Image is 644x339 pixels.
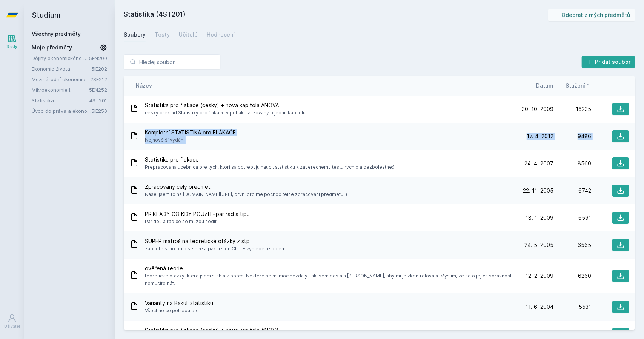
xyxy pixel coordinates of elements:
div: Testy [155,31,170,39]
span: Stažení [566,82,585,89]
span: 24. 4. 2007 [524,160,553,167]
a: 5IE202 [91,66,107,72]
span: teoretické otázky, které jsem stáhla z borce. Některé se mi moc nezdály, tak jsem poslala [PERSON... [145,272,513,287]
span: Varianty na Bakuli statistiku [145,299,213,307]
span: zapněte si ho při písemce a pak už jen Ctrl+F vyhledejte pojem: [145,245,287,253]
span: Kompletní STATISTIKA pro FLÁKAČE [145,129,236,136]
div: Hodnocení [207,31,235,39]
span: ověřená teorie [145,265,513,272]
input: Hledej soubor [124,54,220,69]
a: Statistika [32,97,89,104]
span: SUPER matroš na teoretické otázky z stp [145,237,287,245]
a: Soubory [124,27,146,42]
span: 18. 1. 2009 [526,214,553,222]
div: 8560 [553,160,591,167]
div: 6260 [553,272,591,280]
span: Zpracovany cely predmet [145,183,347,191]
a: Testy [155,27,170,42]
span: PRIKLADY-CO KDY POUZIT+par rad a tipu [145,210,250,218]
a: 5EN200 [89,55,107,61]
span: Par tipu a rad co se muzou hodit [145,218,250,225]
a: Učitelé [179,27,198,42]
div: 6591 [553,214,591,222]
a: 2SE212 [90,76,107,82]
a: 4ST201 [89,97,107,103]
span: Statistika pro flakace (cesky) + nova kapitola ANOVA [145,327,306,334]
span: Statistika pro flakace (cesky) + nova kapitola ANOVA [145,102,306,109]
span: Statistika pro flakace [145,156,395,163]
span: 30. 10. 2009 [522,105,553,113]
h2: Statistika (4ST201) [124,9,548,21]
span: Nasel jsem to na [DOMAIN_NAME][URL], prvni pro me pochopitelne zpracovani predmetu :) [145,191,347,198]
span: Prepracovana ucebnica pre tych, ktori sa potrebuju naucit statistiku k zaverecnemu testu rychlo a... [145,163,395,171]
a: Mikroekonomie I. [32,86,89,94]
span: Všechno co potřebujete [145,307,213,314]
span: 22. 11. 2005 [523,187,553,194]
button: Odebrat z mých předmětů [548,9,635,21]
div: 6742 [553,187,591,194]
span: Nejnovější vydání [145,136,236,144]
div: 6565 [553,241,591,249]
div: Soubory [124,31,146,39]
a: Hodnocení [207,27,235,42]
div: 9486 [553,133,591,140]
span: 24. 5. 2005 [524,241,553,249]
button: Datum [536,82,553,89]
a: 5EN252 [89,87,107,93]
span: cesky preklad Statistiky pro flakace v pdf aktualizovany o jednu kapitolu [145,109,306,117]
span: Moje předměty [32,44,72,51]
div: Study [7,44,18,49]
a: Všechny předměty [32,31,81,37]
span: 12. 2. 2009 [526,272,553,280]
a: Mezinárodní ekonomie [32,76,90,83]
a: 5IE250 [91,108,107,114]
button: Stažení [566,82,591,89]
a: Dějiny ekonomického myšlení [32,54,89,62]
a: Úvod do práva a ekonomie [32,107,91,115]
button: Přidat soubor [582,56,635,68]
div: 16235 [553,105,591,113]
button: Název [136,82,152,89]
div: 5531 [553,303,591,311]
a: Uživatel [2,310,23,333]
a: Study [2,30,23,53]
div: Uživatel [4,324,20,329]
div: Učitelé [179,31,198,39]
a: Ekonomie života [32,65,91,72]
span: 17. 4. 2012 [527,133,553,140]
span: 11. 6. 2004 [526,303,553,311]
